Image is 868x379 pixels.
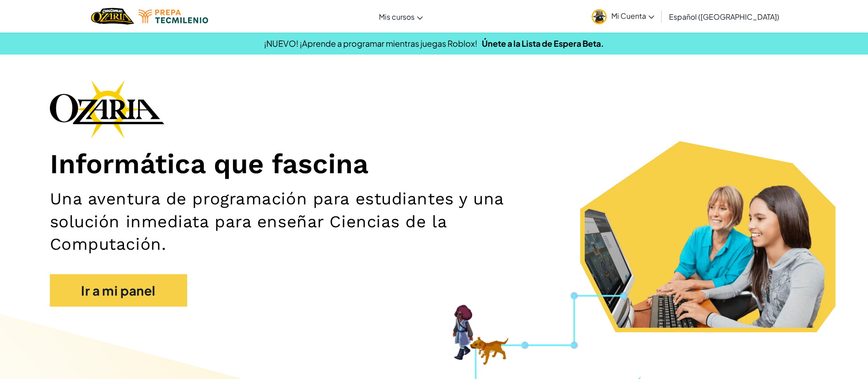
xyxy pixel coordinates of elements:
[592,9,607,24] img: avatar
[91,7,134,26] img: Home
[379,12,415,22] span: Mis cursos
[139,10,208,23] img: Tecmilenio logo
[91,7,134,26] a: Ozaria by CodeCombat logo
[374,4,427,29] a: Mis cursos
[50,187,565,255] h2: Una aventura de programación para estudiantes y una solución inmediata para enseñar Ciencias de l...
[50,274,187,307] a: Ir a mi panel
[50,148,819,181] h1: Informática que fascina
[664,4,784,29] a: Español ([GEOGRAPHIC_DATA])
[611,11,654,21] span: Mi Cuenta
[50,80,164,138] img: Ozaria branding logo
[669,12,779,22] span: Español ([GEOGRAPHIC_DATA])
[264,38,477,49] span: ¡NUEVO! ¡Aprende a programar mientras juegas Roblox!
[587,2,659,31] a: Mi Cuenta
[482,38,604,49] a: Únete a la Lista de Espera Beta.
